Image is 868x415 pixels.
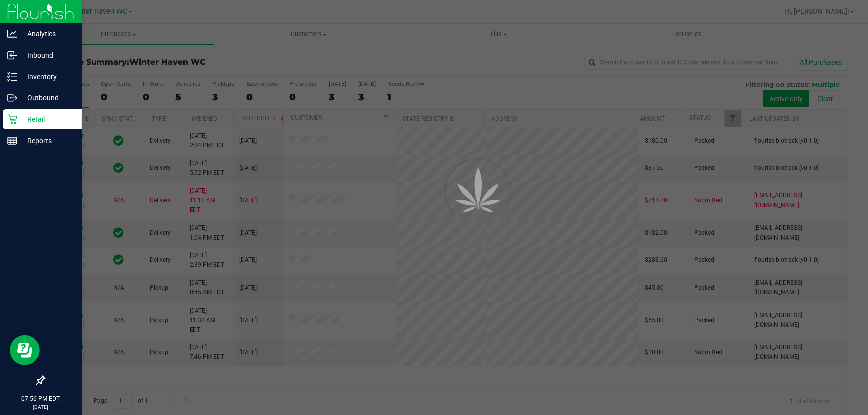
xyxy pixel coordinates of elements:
inline-svg: Inbound [7,50,17,60]
p: Reports [17,135,77,147]
p: Inventory [17,71,77,83]
p: Retail [17,113,77,125]
p: Analytics [17,28,77,40]
inline-svg: Analytics [7,29,17,39]
p: [DATE] [4,403,77,411]
p: Outbound [17,92,77,104]
p: 07:56 PM EDT [4,394,77,403]
p: Inbound [17,49,77,61]
inline-svg: Reports [7,136,17,146]
inline-svg: Retail [7,114,17,124]
iframe: Resource center [10,335,40,365]
inline-svg: Outbound [7,93,17,103]
inline-svg: Inventory [7,72,17,82]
